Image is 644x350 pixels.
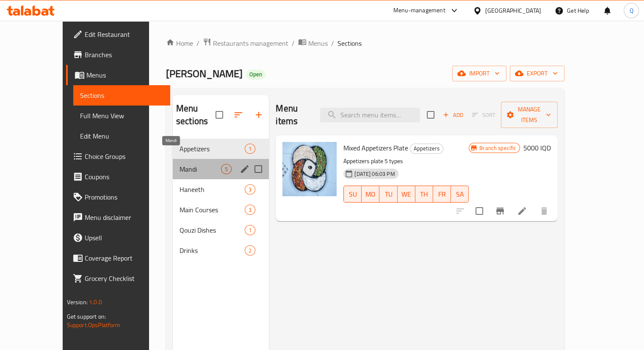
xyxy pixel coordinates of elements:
[210,106,228,124] span: Select all sections
[66,268,170,289] a: Grocery Checklist
[85,233,163,243] span: Upsell
[166,38,564,49] nav: breadcrumb
[173,159,269,179] div: Mandi5edit
[67,319,121,331] a: Support.OpsPlatform
[85,192,163,202] span: Promotions
[85,29,163,39] span: Edit Restaurant
[245,206,255,214] span: 3
[276,102,310,128] h2: Menu items
[245,186,255,194] span: 3
[173,200,269,220] div: Main Courses3
[245,144,255,154] div: items
[221,165,231,173] span: 5
[347,188,358,200] span: SU
[166,64,243,83] span: [PERSON_NAME]
[180,225,245,235] span: Qouzi Dishes
[66,167,170,187] a: Coupons
[66,44,170,65] a: Branches
[467,108,501,122] span: Select section first
[485,6,541,15] div: [GEOGRAPHIC_DATA]
[89,297,102,308] span: 1.0.0
[213,38,288,48] span: Restaurants management
[245,247,255,255] span: 2
[80,111,163,121] span: Full Menu View
[66,146,170,167] a: Choice Groups
[298,38,328,49] a: Menus
[245,225,255,235] div: items
[454,188,465,200] span: SA
[80,90,163,100] span: Sections
[331,38,334,48] li: /
[173,220,269,240] div: Qouzi Dishes1
[66,207,170,228] a: Menu disclaimer
[308,38,328,48] span: Menus
[173,135,269,264] nav: Menu sections
[393,6,445,16] div: Menu-management
[452,66,506,81] button: import
[282,142,337,196] img: Mixed Appetizers Plate
[66,65,170,85] a: Menus
[383,188,394,200] span: TU
[245,184,255,194] div: items
[67,311,106,322] span: Get support on:
[246,71,265,78] span: Open
[470,202,488,220] span: Select to update
[180,144,245,154] span: Appetizers
[451,186,469,203] button: SA
[85,253,163,263] span: Coverage Report
[85,151,163,161] span: Choice Groups
[180,205,245,215] span: Main Courses
[337,38,362,48] span: Sections
[180,164,221,174] span: Mandi
[379,186,397,203] button: TU
[320,108,420,122] input: search
[66,187,170,207] a: Promotions
[433,186,451,203] button: FR
[523,142,551,154] h6: 5000 IQD
[517,206,527,216] a: Edit menu item
[246,69,265,80] div: Open
[459,68,500,79] span: import
[517,68,558,79] span: export
[437,188,448,200] span: FR
[442,110,464,120] span: Add
[66,228,170,248] a: Upsell
[398,186,415,203] button: WE
[180,245,245,256] span: Drinks
[228,105,249,125] span: Sort sections
[85,212,163,222] span: Menu disclaimer
[245,205,255,215] div: items
[351,170,398,178] span: [DATE] 06:03 PM
[490,201,510,221] button: Branch-specific-item
[410,144,443,154] div: Appetizers
[73,126,170,146] a: Edit Menu
[180,184,245,194] span: Haneeth
[73,85,170,106] a: Sections
[221,164,232,174] div: items
[415,186,433,203] button: TH
[343,142,408,154] span: Mixed Appetizers Plate
[419,188,430,200] span: TH
[365,188,376,200] span: MO
[166,38,193,48] a: Home
[343,186,362,203] button: SU
[422,106,439,124] span: Select section
[196,38,199,48] li: /
[245,226,255,234] span: 1
[85,172,163,182] span: Coupons
[439,108,467,122] span: Add item
[245,245,255,256] div: items
[501,102,558,128] button: Manage items
[73,106,170,126] a: Full Menu View
[85,273,163,283] span: Grocery Checklist
[173,139,269,159] div: Appetizers1
[343,156,469,167] p: Appetizers plate 5 types
[362,186,379,203] button: MO
[238,163,251,175] button: edit
[86,70,163,80] span: Menus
